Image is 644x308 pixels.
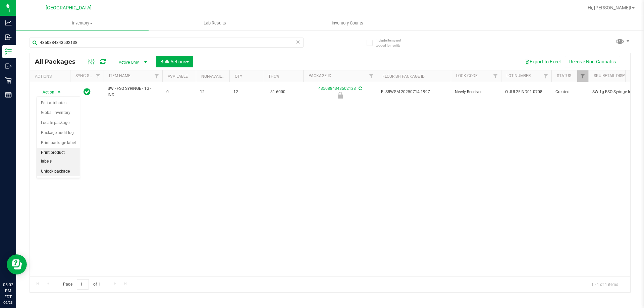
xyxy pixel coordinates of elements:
[376,38,409,48] span: Include items not tagged for facility
[5,19,12,26] inline-svg: Analytics
[35,74,67,79] div: Actions
[160,59,189,64] span: Bulk Actions
[588,5,631,10] span: Hi, [PERSON_NAME]!
[358,86,362,91] span: Sync from Compliance System
[55,87,63,97] span: select
[37,118,80,128] li: Locate package
[37,98,80,108] li: Edit attributes
[37,128,80,138] li: Package audit log
[490,70,501,82] a: Filter
[323,20,372,26] span: Inventory Counts
[5,34,12,41] inline-svg: Inbound
[506,73,531,78] a: Lot Number
[577,70,588,82] a: Filter
[594,73,644,78] a: Sku Retail Display Name
[37,87,55,97] span: Action
[156,56,193,67] button: Bulk Actions
[201,74,231,79] a: Non-Available
[35,58,82,65] span: All Packages
[5,63,12,69] inline-svg: Outbound
[75,73,101,78] a: Sync Status
[455,89,497,95] span: Newly Received
[16,16,149,30] a: Inventory
[37,167,80,177] li: Unlock package
[16,20,149,26] span: Inventory
[37,148,80,166] li: Print product labels
[302,92,378,99] div: Newly Received
[520,56,565,67] button: Export to Excel
[7,254,27,274] iframe: Resource center
[37,108,80,118] li: Global inventory
[166,89,192,95] span: 0
[555,89,584,95] span: Created
[77,279,89,290] input: 1
[565,56,620,67] button: Receive Non-Cannabis
[195,20,235,26] span: Lab Results
[46,5,92,11] span: [GEOGRAPHIC_DATA]
[268,74,279,79] a: THC%
[37,138,80,148] li: Print package label
[233,89,259,95] span: 12
[151,70,162,82] a: Filter
[281,16,414,30] a: Inventory Counts
[267,87,289,97] span: 81.6000
[149,16,281,30] a: Lab Results
[109,73,130,78] a: Item Name
[57,279,106,290] span: Page of 1
[586,279,624,289] span: 1 - 1 of 1 items
[318,86,356,91] a: 4350884343502138
[200,89,225,95] span: 12
[168,74,188,79] a: Available
[309,73,331,78] a: Package ID
[540,70,551,82] a: Filter
[456,73,478,78] a: Lock Code
[84,87,91,97] span: In Sync
[5,48,12,55] inline-svg: Inventory
[235,74,242,79] a: Qty
[108,85,158,98] span: SW - FSO SYRINGE - 1G - IND
[382,74,425,79] a: Flourish Package ID
[93,70,104,82] a: Filter
[3,282,13,300] p: 05:02 PM EDT
[5,77,12,84] inline-svg: Retail
[557,73,571,78] a: Status
[3,300,13,305] p: 09/23
[296,38,300,46] span: Clear
[5,91,12,98] inline-svg: Reports
[381,89,447,95] span: FLSRWGM-20250714-1997
[30,38,304,48] input: Search Package ID, Item Name, SKU, Lot or Part Number...
[366,70,377,82] a: Filter
[505,89,547,95] span: O-JUL25IND01-0708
